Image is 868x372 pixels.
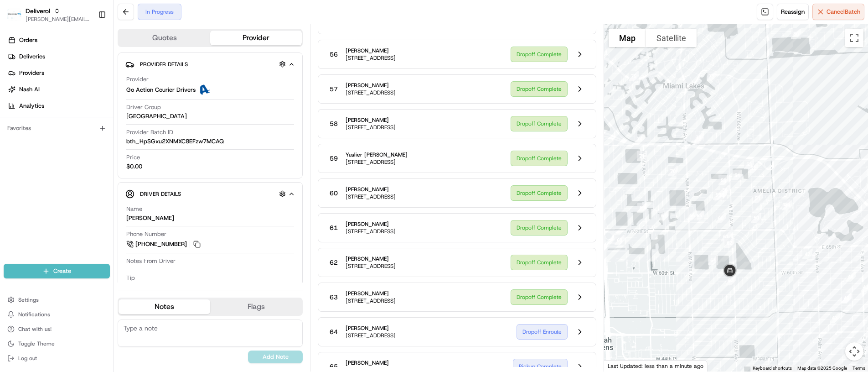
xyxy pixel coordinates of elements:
[647,10,665,28] div: 77
[4,264,110,278] button: Create
[346,228,396,235] span: [STREET_ADDRESS]
[709,186,727,204] div: 59
[64,154,110,162] a: Powered byPylon
[91,155,110,162] span: Pylon
[722,272,739,289] div: 63
[126,205,142,213] span: Name
[126,128,173,136] span: Provider Batch ID
[799,246,816,263] div: 47
[125,186,295,201] button: Driver Details
[713,187,730,204] div: 57
[744,159,762,177] div: 52
[346,124,396,131] span: [STREET_ADDRESS]
[715,172,732,189] div: 55
[346,297,396,304] span: [STREET_ADDRESS]
[330,327,338,336] span: 64
[634,199,651,216] div: 69
[119,31,210,45] button: Quotes
[18,325,52,333] span: Chat with us!
[9,87,26,104] img: 1736555255976-a54dd68f-1ca7-489b-9aae-adbdc363a1c4
[611,231,628,249] div: 68
[330,84,338,94] span: 57
[346,262,396,270] span: [STREET_ADDRESS]
[753,365,792,372] button: Keyboard shortcuts
[26,16,91,23] button: [PERSON_NAME][EMAIL_ADDRESS][PERSON_NAME][DOMAIN_NAME]
[126,162,142,171] span: $0.00
[126,239,202,249] a: [PHONE_NUMBER]
[126,153,140,162] span: Price
[346,193,396,200] span: [STREET_ADDRESS]
[126,274,135,282] span: Tip
[346,186,396,193] span: [PERSON_NAME]
[330,154,338,163] span: 59
[797,366,847,371] span: Map data ©2025 Google
[210,31,302,45] button: Provider
[330,223,338,232] span: 61
[199,84,210,95] img: ActionCourier.png
[838,290,855,307] div: 44
[140,61,188,68] span: Provider Details
[728,167,746,184] div: 54
[845,342,863,361] button: Map camera controls
[18,340,55,347] span: Toggle Theme
[19,52,45,61] span: Deliveries
[845,29,863,47] button: Toggle fullscreen view
[716,181,734,199] div: 56
[609,29,646,47] button: Show street map
[9,9,27,27] img: Nash
[826,309,843,326] div: 43
[606,360,636,372] a: Open this area in Google Maps (opens a new window)
[330,258,338,267] span: 62
[748,209,765,226] div: 50
[77,133,84,141] div: 💻
[24,59,150,68] input: Clear
[126,112,187,121] span: [GEOGRAPHIC_DATA]
[721,234,738,251] div: 62
[31,96,115,104] div: We're available if you need us!
[346,332,396,339] span: [STREET_ADDRESS]
[4,66,114,80] a: Providers
[330,119,338,128] span: 58
[346,54,396,62] span: [STREET_ADDRESS]
[606,360,636,372] img: Google
[19,36,37,44] span: Orders
[126,86,196,94] span: Go Action Courier Drivers
[4,121,110,136] div: Favorites
[19,85,40,94] span: Nash AI
[19,102,44,110] span: Analytics
[777,4,809,20] button: Reassign
[655,207,672,224] div: 67
[346,158,408,166] span: [STREET_ADDRESS]
[125,57,295,72] button: Provider Details
[749,189,766,207] div: 51
[9,133,16,141] div: 📗
[126,137,224,146] span: bth_HpSGxu2XNMXC8EFzw7MCAQ
[210,299,302,314] button: Flags
[776,196,794,213] div: 48
[646,29,697,47] button: Show satellite imagery
[852,366,865,371] a: Terms (opens in new tab)
[330,189,338,198] span: 60
[5,129,73,145] a: 📗Knowledge Base
[704,251,722,269] div: 64
[683,207,701,224] div: 66
[827,8,860,16] span: Cancel Batch
[604,360,708,372] div: Last Updated: less than a minute ago
[31,87,150,96] div: Start new chat
[73,129,150,145] a: 💻API Documentation
[330,293,338,302] span: 63
[4,352,110,365] button: Log out
[119,299,210,314] button: Notes
[625,68,642,85] div: 75
[126,103,161,111] span: Driver Group
[346,290,396,297] span: [PERSON_NAME]
[346,116,396,124] span: [PERSON_NAME]
[18,132,70,141] span: Knowledge Base
[346,82,396,89] span: [PERSON_NAME]
[18,311,50,318] span: Notifications
[346,325,396,332] span: [PERSON_NAME]
[713,186,730,204] div: 58
[4,4,94,26] button: DeliverolDeliverol[PERSON_NAME][EMAIL_ADDRESS][PERSON_NAME][DOMAIN_NAME]
[712,210,729,227] div: 60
